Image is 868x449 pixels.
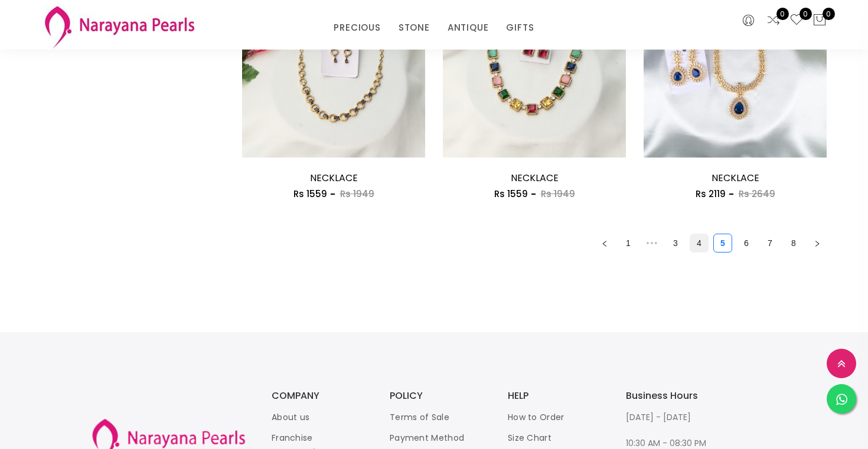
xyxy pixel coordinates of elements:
[785,234,802,252] a: 8
[293,188,327,200] span: Rs 1559
[508,432,552,444] a: Size Chart
[784,234,803,253] li: 8
[399,19,430,37] a: STONE
[739,188,775,200] span: Rs 2649
[595,234,614,253] button: left
[789,13,804,28] a: 0
[272,411,309,423] a: About us
[713,234,732,253] li: 5
[714,234,732,252] a: 5
[626,391,720,401] h3: Business Hours
[814,240,821,247] span: right
[696,188,726,200] span: Rs 2119
[667,234,684,252] a: 3
[601,240,608,247] span: left
[808,234,827,253] button: right
[508,411,564,423] a: How to Order
[712,171,759,185] a: NECKLACE
[272,391,366,401] h3: COMPANY
[390,432,464,444] a: Payment Method
[666,234,685,253] li: 3
[508,391,602,401] h3: HELP
[340,188,374,200] span: Rs 1949
[766,13,781,28] a: 0
[776,8,789,20] span: 0
[390,411,449,423] a: Terms of Sale
[808,234,827,253] li: Next Page
[511,171,559,185] a: NECKLACE
[761,234,779,252] a: 7
[626,410,720,424] p: [DATE] - [DATE]
[494,188,528,200] span: Rs 1559
[448,19,489,37] a: ANTIQUE
[595,234,614,253] li: Previous Page
[823,8,835,20] span: 0
[642,234,661,253] span: •••
[690,234,708,252] a: 4
[812,13,827,28] button: 0
[761,234,779,253] li: 7
[619,234,638,253] li: 1
[737,234,756,253] li: 6
[738,234,755,252] a: 6
[642,234,661,253] li: Previous 5 Pages
[619,234,637,252] a: 1
[506,19,534,37] a: GIFTS
[690,234,709,253] li: 4
[390,391,484,401] h3: POLICY
[310,171,358,185] a: NECKLACE
[334,19,380,37] a: PRECIOUS
[800,8,812,20] span: 0
[541,188,575,200] span: Rs 1949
